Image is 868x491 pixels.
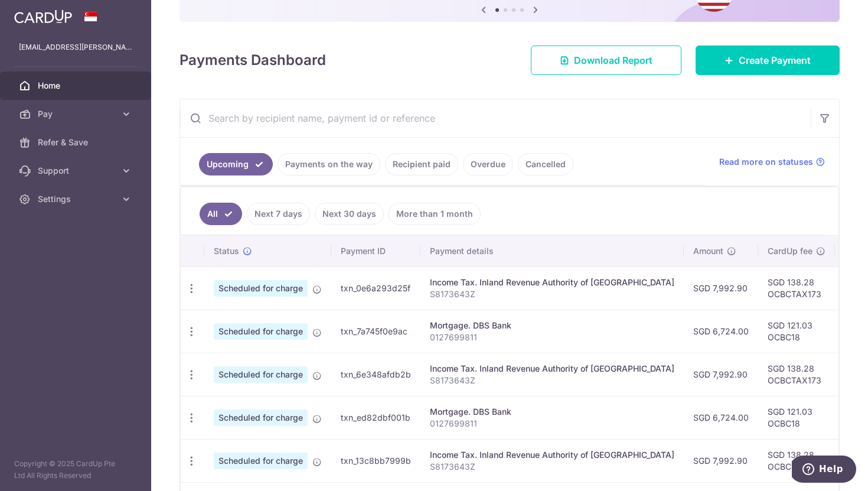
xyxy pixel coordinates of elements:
a: Overdue [463,153,513,175]
div: Income Tax. Inland Revenue Authority of [GEOGRAPHIC_DATA] [430,277,674,288]
span: Create Payment [739,53,811,67]
p: 0127699811 [430,331,674,343]
span: Amount [693,245,723,257]
td: SGD 138.28 OCBCTAX173 [758,353,835,396]
p: [EMAIL_ADDRESS][PERSON_NAME][DOMAIN_NAME] [19,41,132,53]
a: Download Report [531,45,681,75]
span: Scheduled for charge [214,366,308,383]
td: SGD 121.03 OCBC18 [758,310,835,353]
a: Read more on statuses [719,156,825,168]
td: SGD 121.03 OCBC18 [758,396,835,439]
span: Scheduled for charge [214,409,308,426]
td: txn_0e6a293d25f [331,266,420,310]
img: CardUp [14,9,72,24]
td: txn_13c8bb7999b [331,439,420,482]
p: 0127699811 [430,418,674,430]
th: Payment details [420,236,684,266]
a: Create Payment [696,45,840,75]
div: Income Tax. Inland Revenue Authority of [GEOGRAPHIC_DATA] [430,363,674,375]
span: Scheduled for charge [214,280,308,297]
p: S8173643Z [430,461,674,473]
td: SGD 7,992.90 [684,266,758,310]
td: SGD 7,992.90 [684,353,758,396]
th: Payment ID [331,236,420,266]
span: Scheduled for charge [214,323,308,340]
span: Refer & Save [38,136,116,148]
input: Search by recipient name, payment id or reference [180,99,811,137]
td: SGD 6,724.00 [684,396,758,439]
a: Cancelled [518,153,573,175]
span: Pay [38,108,116,120]
span: Download Report [574,53,652,67]
td: SGD 138.28 OCBCTAX173 [758,439,835,482]
a: Next 7 days [247,203,310,225]
p: S8173643Z [430,288,674,300]
a: Next 30 days [315,203,384,225]
td: txn_ed82dbf001b [331,396,420,439]
td: txn_7a745f0e9ac [331,310,420,353]
p: S8173643Z [430,375,674,386]
span: Home [38,80,116,92]
h4: Payments Dashboard [180,50,326,71]
span: Status [214,245,239,257]
div: Mortgage. DBS Bank [430,320,674,331]
td: txn_6e348afdb2b [331,353,420,396]
a: Upcoming [199,153,273,175]
span: Read more on statuses [719,156,813,168]
span: CardUp fee [768,245,812,257]
span: Support [38,165,116,177]
div: Mortgage. DBS Bank [430,406,674,418]
a: Payments on the way [278,153,380,175]
div: Income Tax. Inland Revenue Authority of [GEOGRAPHIC_DATA] [430,449,674,461]
td: SGD 6,724.00 [684,310,758,353]
iframe: Opens a widget where you can find more information [792,456,856,485]
td: SGD 7,992.90 [684,439,758,482]
a: Recipient paid [385,153,458,175]
a: More than 1 month [389,203,481,225]
td: SGD 138.28 OCBCTAX173 [758,266,835,310]
span: Settings [38,193,116,205]
a: All [200,203,242,225]
span: Scheduled for charge [214,453,308,469]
